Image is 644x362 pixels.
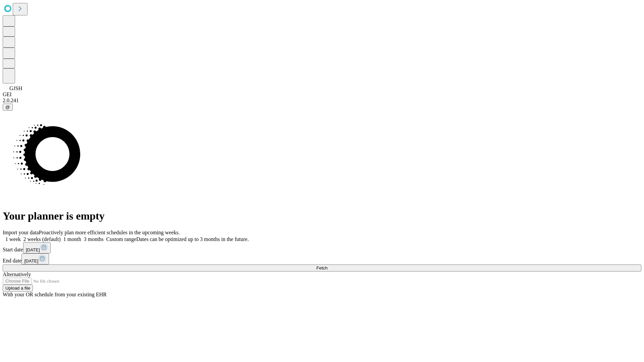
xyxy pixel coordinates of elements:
span: 1 month [63,236,81,242]
span: Import your data [3,230,39,235]
span: [DATE] [26,247,40,252]
div: GEI [3,92,641,98]
button: @ [3,104,13,111]
div: End date [3,253,641,264]
span: GJSH [9,85,22,91]
span: Fetch [316,265,327,270]
h1: Your planner is empty [3,210,641,222]
span: Proactively plan more efficient schedules in the upcoming weeks. [39,230,180,235]
span: 2 weeks (default) [23,236,61,242]
div: 2.0.241 [3,98,641,104]
button: Fetch [3,264,641,271]
span: [DATE] [24,258,38,263]
button: Upload a file [3,285,33,292]
span: Alternatively [3,271,31,277]
button: [DATE] [23,242,51,253]
button: [DATE] [21,253,49,264]
span: With your OR schedule from your existing EHR [3,292,107,297]
span: 3 months [84,236,104,242]
div: Start date [3,242,641,253]
span: Dates can be optimized up to 3 months in the future. [136,236,249,242]
span: @ [5,105,10,110]
span: 1 week [5,236,21,242]
span: Custom range [106,236,136,242]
